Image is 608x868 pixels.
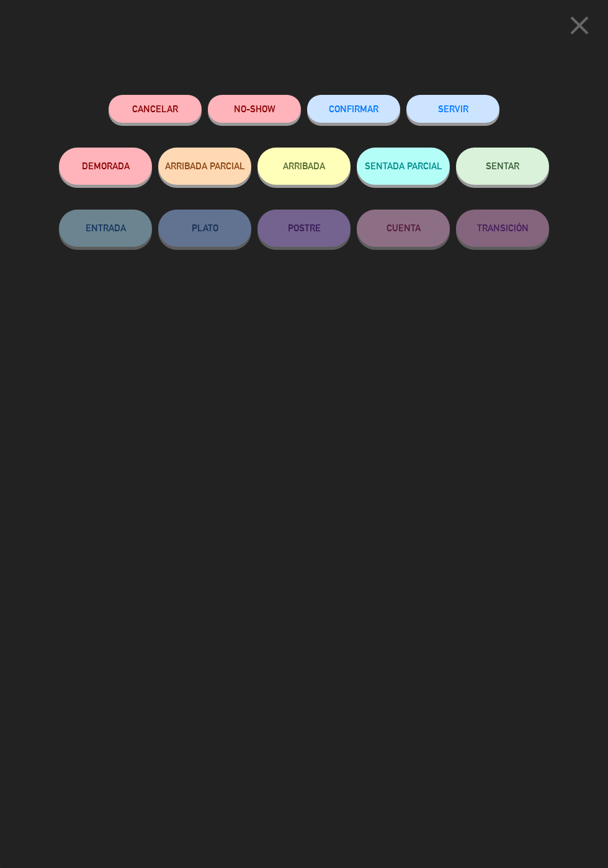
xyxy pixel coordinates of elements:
[329,104,378,114] span: CONFIRMAR
[257,148,351,185] button: ARRIBADA
[59,210,152,247] button: ENTRADA
[456,148,549,185] button: SENTAR
[165,161,245,171] span: ARRIBADA PARCIAL
[59,148,152,185] button: DEMORADA
[208,95,301,123] button: NO-SHOW
[109,95,202,123] button: Cancelar
[158,210,251,247] button: PLATO
[357,210,450,247] button: CUENTA
[158,148,251,185] button: ARRIBADA PARCIAL
[307,95,400,123] button: CONFIRMAR
[564,10,595,41] i: close
[486,161,519,171] span: SENTAR
[357,148,450,185] button: SENTADA PARCIAL
[456,210,549,247] button: TRANSICIÓN
[257,210,351,247] button: POSTRE
[406,95,499,123] button: SERVIR
[560,9,599,46] button: close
